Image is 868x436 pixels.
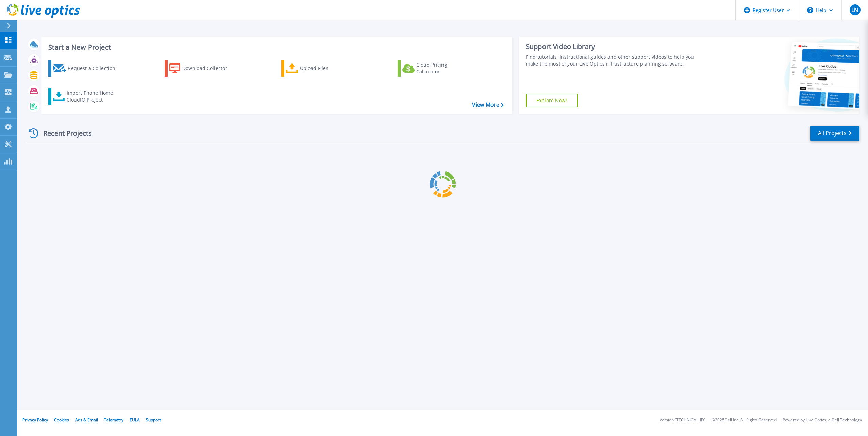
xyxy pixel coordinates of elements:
div: Download Collector [182,61,237,75]
a: Support [146,417,161,423]
div: Recent Projects [26,125,101,142]
a: Upload Files [281,60,357,77]
div: Import Phone Home CloudIQ Project [67,90,120,103]
a: Download Collector [165,60,240,77]
li: Version: [TECHNICAL_ID] [660,418,705,422]
div: Support Video Library [526,42,702,51]
div: Cloud Pricing Calculator [416,61,471,75]
div: Upload Files [300,61,354,75]
li: Powered by Live Optics, a Dell Technology [783,418,862,422]
a: Cookies [54,417,69,423]
a: EULA [130,417,140,423]
a: All Projects [810,126,859,141]
a: View More [472,102,504,108]
a: Explore Now! [526,94,578,107]
h3: Start a New Project [48,43,503,51]
span: LN [851,7,858,13]
a: Request a Collection [48,60,124,77]
a: Telemetry [104,417,123,423]
li: © 2025 Dell Inc. All Rights Reserved [712,418,777,422]
div: Find tutorials, instructional guides and other support videos to help you make the most of your L... [526,54,702,67]
div: Request a Collection [68,61,122,75]
a: Privacy Policy [22,417,48,423]
a: Cloud Pricing Calculator [398,60,473,77]
a: Ads & Email [75,417,98,423]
